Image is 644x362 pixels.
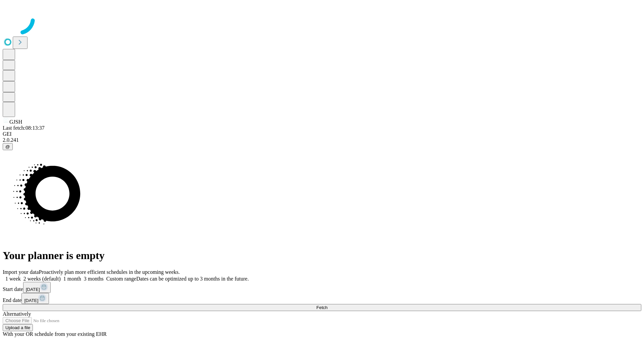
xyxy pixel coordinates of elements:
[24,298,38,303] span: [DATE]
[3,143,13,150] button: @
[3,249,641,262] h1: Your planner is empty
[84,276,104,282] span: 3 months
[3,137,641,143] div: 2.0.241
[3,125,45,131] span: Last fetch: 08:13:37
[9,119,22,125] span: GJSH
[3,269,39,275] span: Import your data
[63,276,81,282] span: 1 month
[3,293,641,304] div: End date
[3,131,641,137] div: GEI
[3,324,33,331] button: Upload a file
[39,269,180,275] span: Proactively plan more efficient schedules in the upcoming weeks.
[21,293,49,304] button: [DATE]
[23,282,51,293] button: [DATE]
[316,305,327,310] span: Fetch
[23,276,61,282] span: 2 weeks (default)
[3,311,31,317] span: Alternatively
[3,331,107,337] span: With your OR schedule from your existing EHR
[3,282,641,293] div: Start date
[5,144,10,149] span: @
[106,276,136,282] span: Custom range
[3,304,641,311] button: Fetch
[136,276,249,282] span: Dates can be optimized up to 3 months in the future.
[5,276,21,282] span: 1 week
[26,287,40,292] span: [DATE]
